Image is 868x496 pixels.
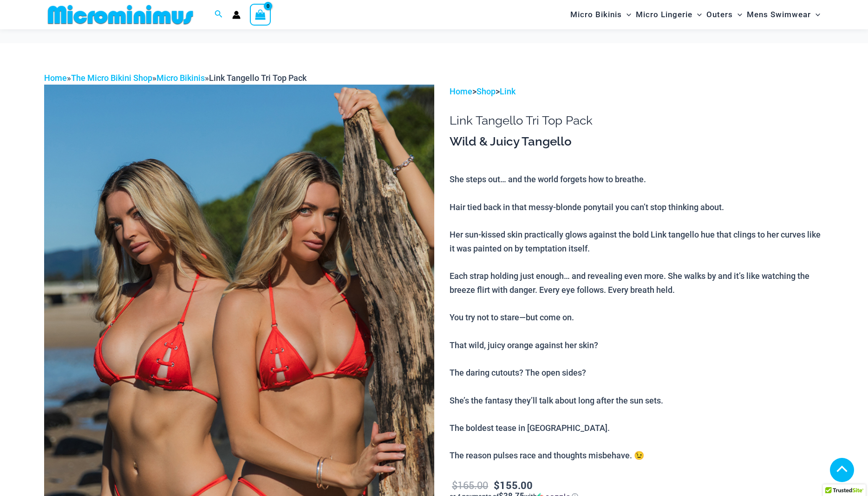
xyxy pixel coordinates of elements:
a: Account icon link [232,11,241,19]
a: View Shopping Cart, empty [250,4,271,25]
span: Menu Toggle [692,3,702,26]
a: Link [500,86,516,96]
h1: Link Tangello Tri Top Pack [450,113,824,128]
a: OutersMenu ToggleMenu Toggle [704,3,744,26]
span: Menu Toggle [622,3,631,26]
a: Mens SwimwearMenu ToggleMenu Toggle [744,3,822,26]
a: The Micro Bikini Shop [71,73,152,83]
bdi: 165.00 [452,478,488,492]
span: Outers [706,3,733,26]
p: > > [450,85,824,99]
span: Menu Toggle [811,3,820,26]
a: Shop [476,86,496,96]
span: $ [452,478,457,492]
a: Home [450,86,472,96]
span: $ [494,478,500,492]
a: Micro Bikinis [157,73,205,83]
a: Home [44,73,67,83]
span: Mens Swimwear [747,3,811,26]
span: » » » [44,73,307,83]
bdi: 155.00 [494,478,533,492]
span: Micro Lingerie [636,3,692,26]
span: Menu Toggle [733,3,742,26]
a: Micro BikinisMenu ToggleMenu Toggle [568,3,633,26]
img: MM SHOP LOGO FLAT [44,4,197,25]
span: Link Tangello Tri Top Pack [209,73,307,83]
a: Micro LingerieMenu ToggleMenu Toggle [633,3,704,26]
a: Search icon link [215,9,223,20]
h3: Wild & Juicy Tangello [450,134,824,150]
nav: Site Navigation [567,1,824,28]
span: Micro Bikinis [570,3,622,26]
p: She steps out… and the world forgets how to breathe. Hair tied back in that messy-blonde ponytail... [450,172,824,463]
